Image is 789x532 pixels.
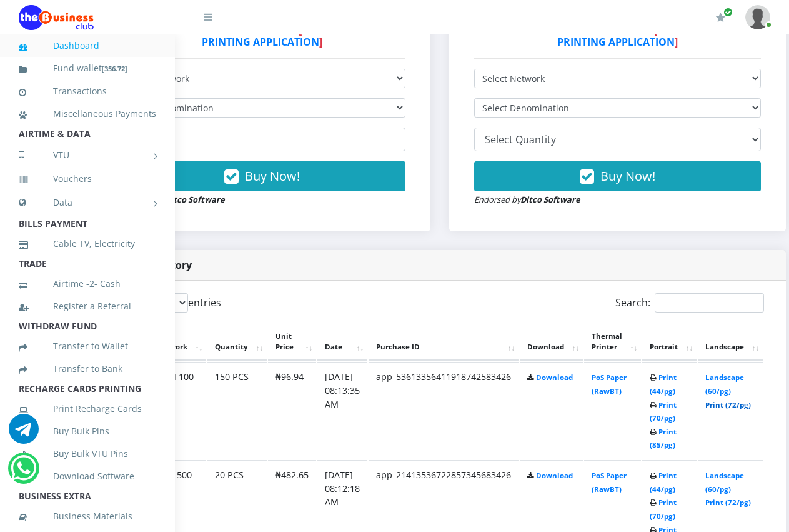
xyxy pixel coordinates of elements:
[9,423,39,444] a: Chat for support
[698,323,763,361] th: Landscape: activate to sort column ascending
[474,194,580,205] small: Endorsed by
[19,164,156,193] a: Vouchers
[536,373,573,382] a: Download
[19,269,156,298] a: Airtime -2- Cash
[119,128,405,151] input: Enter Quantity
[592,373,627,396] a: PoS Paper (RawBT)
[536,471,573,480] a: Download
[557,23,746,49] a: RECHARGE CARDS PRINTING APPLICATION
[369,362,519,459] td: app_53613356411918742583426
[19,139,156,171] a: VTU
[19,54,156,83] a: Fund wallet[356.72]
[745,5,770,29] img: User
[207,362,267,459] td: 150 PCS
[705,400,751,409] a: Print (72/pg)
[102,64,127,73] small: [ ]
[592,471,627,494] a: PoS Paper (RawBT)
[369,323,519,361] th: Purchase ID: activate to sort column ascending
[19,5,94,30] img: Logo
[19,77,156,106] a: Transactions
[650,400,677,423] a: Print (70/pg)
[615,293,764,313] label: Search:
[650,427,677,450] a: Print (85/pg)
[642,323,697,361] th: Portrait: activate to sort column ascending
[19,394,156,423] a: Print Recharge Cards
[655,293,764,313] input: Search:
[104,64,125,73] b: 356.72
[19,229,156,258] a: Cable TV, Electricity
[268,362,316,459] td: ₦96.94
[650,471,677,494] a: Print (44/pg)
[119,161,405,191] button: Buy Now!
[149,362,206,459] td: MTN 100
[19,332,156,361] a: Transfer to Wallet
[600,168,655,184] span: Buy Now!
[19,502,156,531] a: Business Materials
[520,194,580,205] strong: Ditco Software
[245,168,300,184] span: Buy Now!
[490,23,746,49] strong: DO NOT BUY IF YOU DON'T HAVE [ ]
[19,417,156,446] a: Buy Bulk Pins
[520,323,583,361] th: Download: activate to sort column ascending
[19,462,156,491] a: Download Software
[317,362,367,459] td: [DATE] 08:13:35 AM
[207,323,267,361] th: Quantity: activate to sort column ascending
[268,323,316,361] th: Unit Price: activate to sort column ascending
[705,373,744,396] a: Landscape (60/pg)
[716,13,725,23] i: Renew/Upgrade Subscription
[19,31,156,60] a: Dashboard
[19,439,156,468] a: Buy Bulk VTU Pins
[11,463,36,483] a: Chat for support
[19,354,156,383] a: Transfer to Bank
[650,373,677,396] a: Print (44/pg)
[202,23,390,49] a: RECHARGE CARDS PRINTING APPLICATION
[149,323,206,361] th: Network: activate to sort column ascending
[584,323,641,361] th: Thermal Printer: activate to sort column ascending
[474,161,761,191] button: Buy Now!
[650,498,677,521] a: Print (70/pg)
[19,292,156,321] a: Register a Referral
[705,498,751,507] a: Print (72/pg)
[134,23,390,49] strong: DO NOT BUY IF YOU DON'T HAVE [ ]
[705,471,744,494] a: Landscape (60/pg)
[19,99,156,128] a: Miscellaneous Payments
[165,194,225,205] strong: Ditco Software
[317,323,367,361] th: Date: activate to sort column ascending
[723,8,733,17] span: Renew/Upgrade Subscription
[19,187,156,218] a: Data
